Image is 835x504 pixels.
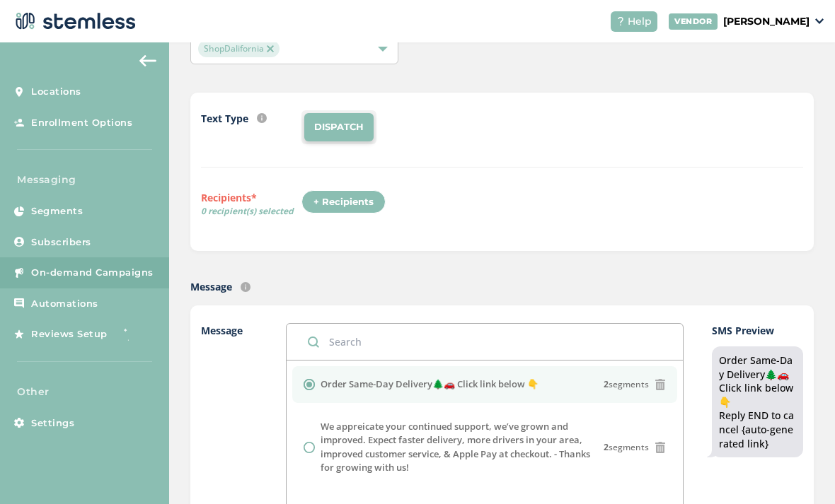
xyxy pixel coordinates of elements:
[190,279,232,294] label: Message
[31,327,108,341] span: Reviews Setup
[31,116,132,130] span: Enrollment Options
[31,85,81,99] span: Locations
[31,266,154,280] span: On-demand Campaigns
[604,378,649,391] span: segments
[201,205,301,218] span: 0 recipient(s) selected
[201,111,248,126] label: Text Type
[719,353,796,450] div: Order Same-Day Delivery🌲🚗 Click link below 👇 Reply END to cancel {auto-generated link}
[321,420,603,475] label: We appreicate your continued support, we’ve grown and improved. Expect faster delivery, more driv...
[31,297,98,311] span: Automations
[723,14,810,29] p: [PERSON_NAME]
[321,377,539,392] label: Order Same-Day Delivery🌲🚗 Click link below 👇
[616,17,625,25] img: icon-help-white-03924b79.svg
[712,323,803,338] label: SMS Preview
[604,441,649,454] span: segments
[118,320,146,348] img: glitter-stars-b7820f95.gif
[301,190,386,214] div: + Recipients
[31,416,74,430] span: Settings
[628,14,652,29] span: Help
[257,113,267,123] img: icon-info-236977d2.svg
[764,436,835,504] iframe: Chat Widget
[198,40,280,57] span: ShopDalifornia
[241,282,250,292] img: icon-info-236977d2.svg
[669,13,718,30] div: VENDOR
[31,204,83,218] span: Segments
[604,441,609,453] strong: 2
[139,55,156,66] img: icon-arrow-back-accent-c549486e.svg
[287,324,682,360] input: Search
[11,7,136,35] img: logo-dark-0685b13c.svg
[304,113,374,141] li: DISPATCH
[267,45,274,52] img: icon-close-accent-8a337256.svg
[604,378,609,390] strong: 2
[815,18,824,24] img: icon_down-arrow-small-66adaf34.svg
[201,190,301,223] label: Recipients*
[31,235,91,250] span: Subscribers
